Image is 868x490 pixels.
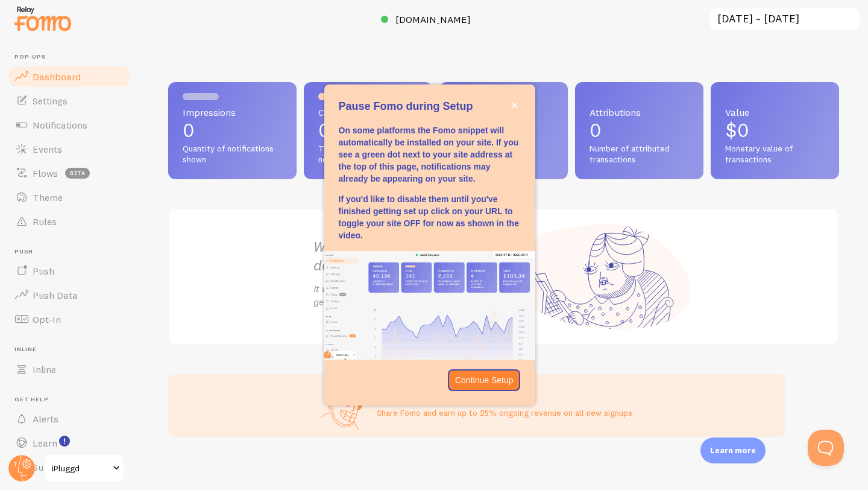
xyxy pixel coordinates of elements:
span: Rules [33,215,57,227]
button: Continue Setup [448,369,521,391]
span: Clicks [318,107,418,117]
span: Learn [33,437,57,449]
span: Flows [33,167,58,179]
span: Push Data [33,289,78,301]
p: Learn more [710,445,756,456]
button: close, [508,99,521,112]
span: Traffic from clicks on notifications [318,144,418,165]
h2: We're capturing data for you [313,237,504,275]
span: Attributions [590,107,689,117]
a: Alerts [7,407,131,431]
span: Alerts [33,413,58,425]
span: Get Help [14,396,131,404]
a: Push Data [7,283,131,307]
span: $0 [725,118,749,142]
a: Settings [7,89,131,113]
span: Events [33,143,62,155]
span: Quantity of notifications shown [183,144,282,165]
a: Inline [7,357,131,381]
span: Settings [33,95,68,107]
span: iPluggd [52,461,109,476]
p: Continue Setup [455,374,514,386]
iframe: Help Scout Beacon - Open [808,430,844,466]
svg: <p>Watch New Feature Tutorials!</p> [59,436,70,447]
div: Pause Fomo during Setup [324,84,535,406]
p: 0 [183,121,282,140]
a: Learn [7,431,131,455]
span: Notifications [33,119,87,131]
img: fomo-relay-logo-orange.svg [13,3,73,34]
span: Monetary value of transactions [725,144,825,165]
span: Value [725,107,825,117]
span: beta [65,168,90,179]
a: Rules [7,209,131,234]
p: On some platforms the Fomo snippet will automatically be installed on your site. If you see a gre... [339,124,521,185]
span: Push [14,248,131,256]
span: Impressions [183,107,282,117]
div: Learn more [700,437,766,463]
p: 0 [590,121,689,140]
span: Pop-ups [14,53,131,61]
a: Flows beta [7,161,131,185]
span: Inline [14,346,131,354]
span: Push [33,265,54,277]
span: Opt-In [33,313,61,325]
a: Dashboard [7,65,131,89]
span: Inline [33,363,56,375]
a: Opt-In [7,307,131,331]
p: Pause Fomo during Setup [339,99,521,115]
span: Theme [33,191,63,203]
a: Theme [7,185,131,209]
p: 0 [318,121,418,140]
a: iPluggd [43,454,125,483]
p: It will be ready once you get some traffic [313,282,504,310]
span: Number of attributed transactions [590,144,689,165]
a: Events [7,137,131,161]
p: Share Fomo and earn up to 25% ongoing revenue on all new signups [377,407,632,419]
a: Notifications [7,113,131,137]
span: Dashboard [33,71,81,83]
p: If you'd like to disable them until you've finished getting set up click on your URL to toggle yo... [339,193,521,241]
a: Push [7,259,131,283]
